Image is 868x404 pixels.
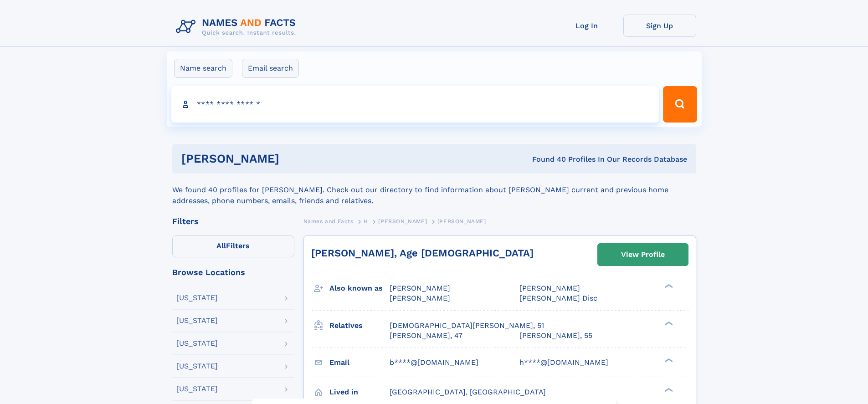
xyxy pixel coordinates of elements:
[329,318,390,333] h3: Relatives
[303,215,354,227] a: Names and Facts
[364,218,368,225] span: H
[390,388,546,396] span: [GEOGRAPHIC_DATA], [GEOGRAPHIC_DATA]
[390,321,544,331] a: [DEMOGRAPHIC_DATA][PERSON_NAME], 51
[550,15,623,37] a: Log In
[406,154,687,164] div: Found 40 Profiles In Our Records Database
[519,284,580,292] span: [PERSON_NAME]
[174,59,232,78] label: Name search
[171,86,659,123] input: search input
[172,174,696,206] div: We found 40 profiles for [PERSON_NAME]. Check out our directory to find information about [PERSON...
[378,218,427,225] span: [PERSON_NAME]
[519,331,592,341] a: [PERSON_NAME], 55
[311,247,534,259] a: [PERSON_NAME], Age [DEMOGRAPHIC_DATA]
[176,294,218,302] div: [US_STATE]
[176,340,218,347] div: [US_STATE]
[663,387,673,393] div: ❯
[242,59,299,78] label: Email search
[176,363,218,370] div: [US_STATE]
[176,385,218,393] div: [US_STATE]
[329,355,390,370] h3: Email
[598,244,688,266] a: View Profile
[172,15,303,39] img: Logo Names and Facts
[621,244,665,265] div: View Profile
[663,320,673,326] div: ❯
[519,294,597,302] span: [PERSON_NAME] Disc
[390,294,450,302] span: [PERSON_NAME]
[623,15,696,37] a: Sign Up
[663,86,697,123] button: Search Button
[329,384,390,400] h3: Lived in
[172,268,294,276] div: Browse Locations
[216,241,226,250] span: All
[172,235,294,257] label: Filters
[663,283,673,289] div: ❯
[172,217,294,225] div: Filters
[364,215,368,227] a: H
[437,218,486,225] span: [PERSON_NAME]
[390,284,450,292] span: [PERSON_NAME]
[378,215,427,227] a: [PERSON_NAME]
[176,317,218,324] div: [US_STATE]
[663,357,673,363] div: ❯
[329,281,390,296] h3: Also known as
[181,153,406,164] h1: [PERSON_NAME]
[390,331,462,341] a: [PERSON_NAME], 47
